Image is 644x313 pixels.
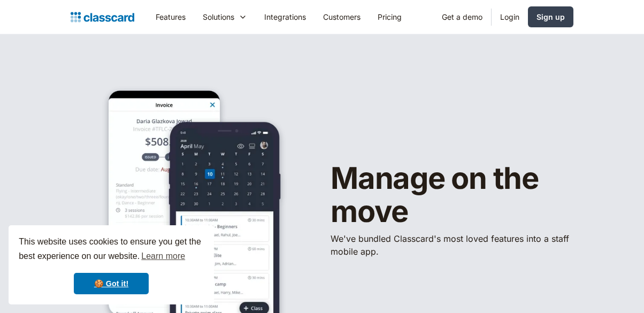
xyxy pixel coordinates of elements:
a: Logo [71,10,134,25]
p: We've bundled ​Classcard's most loved features into a staff mobile app. [331,232,573,258]
a: Features [147,5,194,29]
span: This website uses cookies to ensure you get the best experience on our website. [19,235,204,264]
div: Solutions [203,11,234,22]
a: Login [492,5,528,29]
div: Sign up [536,11,565,22]
a: Integrations [256,5,315,29]
a: Sign up [528,6,573,27]
div: Solutions [194,5,256,29]
a: dismiss cookie message [74,273,149,294]
a: Get a demo [433,5,491,29]
a: learn more about cookies [140,248,187,264]
div: cookieconsent [9,225,214,304]
a: Pricing [369,5,410,29]
h1: Manage on the move [331,162,573,228]
a: Customers [315,5,369,29]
